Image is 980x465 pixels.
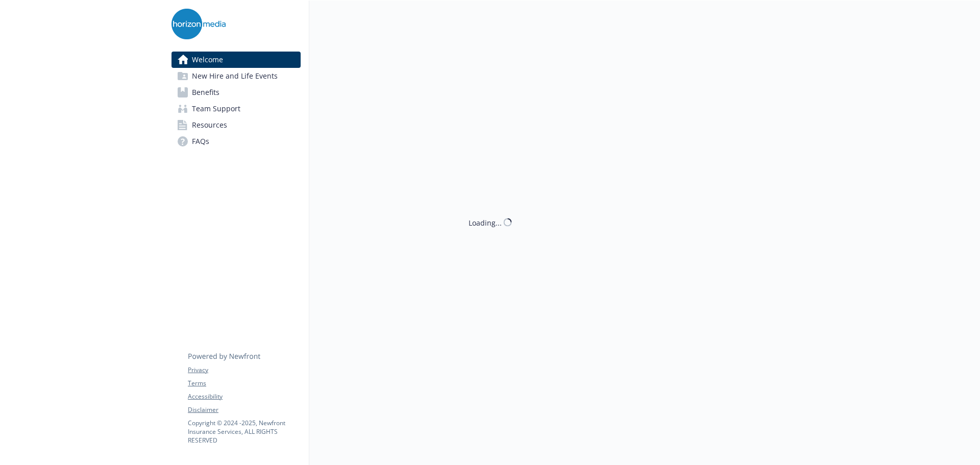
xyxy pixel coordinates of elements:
a: Accessibility [188,392,300,401]
a: Benefits [171,84,301,101]
p: Copyright © 2024 - 2025 , Newfront Insurance Services, ALL RIGHTS RESERVED [188,419,300,445]
span: Benefits [192,84,219,101]
a: Disclaimer [188,405,300,414]
span: Team Support [192,101,240,117]
span: Resources [192,117,227,133]
a: New Hire and Life Events [171,68,301,84]
a: FAQs [171,133,301,150]
a: Team Support [171,101,301,117]
a: Terms [188,379,300,388]
span: Welcome [192,52,223,68]
span: FAQs [192,133,209,150]
a: Privacy [188,365,300,375]
a: Welcome [171,52,301,68]
div: Loading... [469,217,502,228]
a: Resources [171,117,301,133]
span: New Hire and Life Events [192,68,278,84]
